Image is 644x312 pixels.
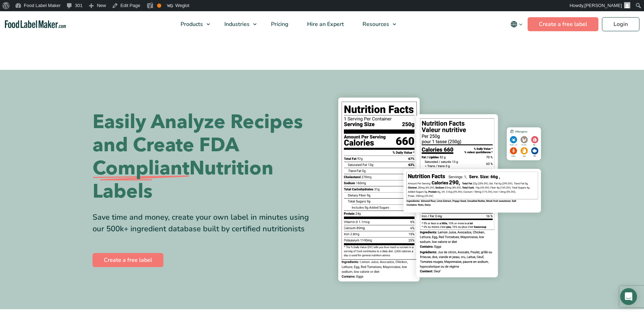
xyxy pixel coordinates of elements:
span: Products [178,20,204,28]
a: Create a free label [93,253,163,267]
h1: Easily Analyze Recipes and Create FDA Nutrition Labels [93,111,317,203]
span: Industries [222,20,250,28]
span: Hire an Expert [305,20,345,28]
div: OK [157,4,161,8]
a: Products [171,11,213,37]
span: [PERSON_NAME] [584,3,622,8]
a: Create a free label [528,17,598,31]
a: Industries [215,11,260,37]
span: Resources [360,20,390,28]
a: Pricing [262,11,296,37]
a: Hire an Expert [298,11,352,37]
a: Login [602,17,639,31]
span: Compliant [93,157,189,180]
div: Open Intercom Messenger [620,288,637,305]
span: Pricing [269,20,289,28]
a: Resources [353,11,400,37]
div: Save time and money, create your own label in minutes using our 500k+ ingredient database built b... [93,212,317,235]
